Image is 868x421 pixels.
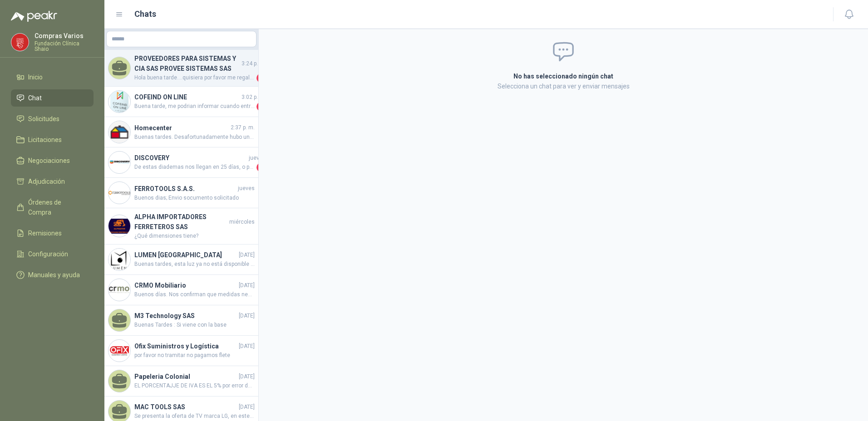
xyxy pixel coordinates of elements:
img: Company Logo [108,182,130,204]
a: Company LogoALPHA IMPORTADORES FERRETEROS SASmiércoles¿Qué dimensiones tiene? [104,208,258,245]
span: miércoles [229,218,255,226]
img: Company Logo [108,279,130,301]
img: Company Logo [108,152,130,173]
a: Solicitudes [11,110,94,127]
h4: Ofix Suministros y Logística [134,341,237,351]
a: Licitaciones [11,131,94,148]
span: Buena tarde, me podrian informar cuando entregan este producto. [134,102,255,111]
a: Company LogoLUMEN [GEOGRAPHIC_DATA][DATE]Buenas tardes, esta luz ya no está disponible con el pro... [104,245,258,275]
span: por favor no tramitar no pagamos flete [134,351,255,360]
a: PROVEEDORES PARA SISTEMAS Y CIA SAS PROVEE SISTEMAS SAS3:24 p. m.Hola buena tarde....quisiera por... [104,50,258,87]
a: Remisiones [11,225,94,242]
span: Manuales y ayuda [28,270,80,280]
a: Company LogoOfix Suministros y Logística[DATE]por favor no tramitar no pagamos flete [104,336,258,366]
a: Papeleria Colonial[DATE]EL PORCENTAJJE DE IVA ES EL 5% por error de digitacion coloque el 19% [104,366,258,397]
span: Adjudicación [28,176,65,186]
h4: M3 Technology SAS [134,311,237,321]
a: Company LogoCRMO Mobiliario[DATE]Buenos días. Nos confirman que medidas necesitan las estanterías... [104,275,258,305]
p: Compras Varios [35,33,94,39]
span: Solicitudes [28,114,59,124]
a: Company LogoFERROTOOLS S.A.S.juevesBuenos dias; Envio socumento solicitado [104,178,258,208]
a: Company LogoCOFEIND ON LINE3:02 p. m.Buena tarde, me podrian informar cuando entregan este produc... [104,87,258,117]
span: [DATE] [239,372,255,381]
p: Fundación Clínica Shaio [35,41,94,52]
a: Configuración [11,245,94,263]
h4: CRMO Mobiliario [134,280,237,290]
img: Company Logo [108,121,130,143]
span: Chat [28,93,42,103]
span: 3 [256,102,266,111]
img: Company Logo [108,249,130,270]
span: Inicio [28,72,43,82]
a: Manuales y ayuda [11,266,94,284]
a: Inicio [11,69,94,86]
img: Company Logo [108,91,130,113]
a: M3 Technology SAS[DATE]Buenas Tardes : Si viene con la base [104,305,258,336]
span: ¿Qué dimensiones tiene? [134,232,255,240]
span: Negociaciones [28,156,70,166]
span: 1 [256,163,266,172]
span: Se presenta la oferta de TV marca LG, en este momenot tenemos disponibilidad de 6 unidades sujeta... [134,412,255,421]
span: 1 [256,73,266,83]
span: [DATE] [239,403,255,411]
a: Adjudicación [11,173,94,190]
h4: FERROTOOLS S.A.S. [134,184,236,194]
h4: LUMEN [GEOGRAPHIC_DATA] [134,250,237,260]
span: De estas diademas nos llegan en 25 días, o para entrega inmediata tenemos estas que son las que r... [134,163,255,172]
span: Buenas tardes, esta luz ya no está disponible con el proveedor. [134,260,255,269]
span: Hola buena tarde....quisiera por favor me regalaran informacion al respecto. Gracias [134,73,255,83]
span: jueves [238,184,255,193]
h4: ALPHA IMPORTADORES FERRETEROS SAS [134,212,227,232]
img: Company Logo [11,34,29,51]
a: Company LogoDISCOVERYjuevesDe estas diademas nos llegan en 25 días, o para entrega inmediata tene... [104,147,258,178]
span: 3:02 p. m. [242,93,266,102]
span: Buenas tardes. Desafortunadamente hubo un pequeño atraso en la logística del alistamiento del ped... [134,133,255,142]
img: Company Logo [108,340,130,362]
img: Company Logo [108,215,130,237]
span: Buenas Tardes : Si viene con la base [134,321,255,329]
a: Negociaciones [11,152,94,169]
span: Buenos días. Nos confirman que medidas necesitan las estanterías para cotizar y enviar ficha tecnica [134,290,255,299]
a: Chat [11,89,94,107]
span: Licitaciones [28,135,62,145]
h4: COFEIND ON LINE [134,92,240,102]
a: Órdenes de Compra [11,194,94,221]
span: [DATE] [239,312,255,320]
span: 2:37 p. m. [231,123,255,132]
h1: Chats [134,8,156,20]
span: Órdenes de Compra [28,197,85,217]
h4: MAC TOOLS SAS [134,402,237,412]
h4: PROVEEDORES PARA SISTEMAS Y CIA SAS PROVEE SISTEMAS SAS [134,54,240,73]
a: Company LogoHomecenter2:37 p. m.Buenas tardes. Desafortunadamente hubo un pequeño atraso en la lo... [104,117,258,147]
img: Logo peakr [11,11,57,22]
span: jueves [249,154,266,162]
span: Configuración [28,249,68,259]
h4: DISCOVERY [134,153,247,163]
span: 3:24 p. m. [242,59,266,68]
span: EL PORCENTAJJE DE IVA ES EL 5% por error de digitacion coloque el 19% [134,382,255,390]
p: Selecciona un chat para ver y enviar mensajes [405,81,722,91]
span: [DATE] [239,281,255,290]
h4: Homecenter [134,123,229,133]
span: [DATE] [239,251,255,259]
span: [DATE] [239,342,255,351]
span: Buenos dias; Envio socumento solicitado [134,194,255,202]
h2: No has seleccionado ningún chat [405,71,722,81]
h4: Papeleria Colonial [134,372,237,382]
span: Remisiones [28,228,62,238]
